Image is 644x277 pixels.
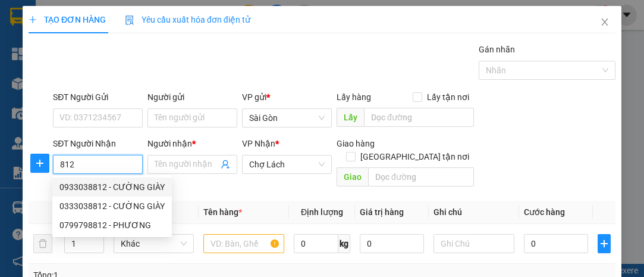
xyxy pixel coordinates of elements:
img: icon [125,15,134,25]
button: plus [598,234,611,253]
span: Sài Gòn [249,109,325,127]
span: plus [29,15,37,24]
span: plus [598,239,610,248]
span: close [600,17,610,27]
span: Yêu cầu xuất hóa đơn điện tử [125,15,250,24]
div: 0799798812 - PHƯƠNG [59,219,165,232]
input: 0 [360,234,424,253]
label: Gán nhãn [479,45,515,54]
input: Ghi Chú [433,234,514,253]
button: delete [33,234,52,253]
span: Lấy tận nơi [422,91,474,104]
span: VP Nhận [242,139,275,148]
span: Lấy hàng [337,92,371,102]
button: plus [30,154,49,173]
div: 0933038812 - CƯỜNG GIÀY [59,180,165,194]
div: Người gửi [147,91,237,104]
span: Khác [121,235,187,253]
input: Dọc đường [368,167,473,186]
span: Định lượng [301,207,343,217]
span: Tên hàng [203,207,242,217]
span: TẠO ĐƠN HÀNG [29,15,106,24]
div: 0333038812 - CƯỜNG GIÀY [59,200,165,213]
div: SĐT Người Gửi [53,91,143,104]
span: Giá trị hàng [360,207,404,217]
span: Giao [337,167,368,186]
div: 0799798812 - PHƯƠNG [52,216,172,235]
span: Chợ Lách [249,155,325,173]
div: 0933038812 - CƯỜNG GIÀY [52,178,172,197]
span: plus [31,158,49,168]
div: SĐT Người Nhận [53,137,143,150]
th: Ghi chú [429,201,519,224]
div: Người nhận [147,137,237,150]
span: kg [338,234,350,253]
span: Giao hàng [337,139,375,148]
input: Dọc đường [364,108,473,127]
span: user-add [221,160,230,169]
span: Cước hàng [524,207,565,217]
div: 0333038812 - CƯỜNG GIÀY [52,197,172,216]
div: VP gửi [242,91,332,104]
button: Close [588,6,621,39]
span: Lấy [337,108,364,127]
span: [GEOGRAPHIC_DATA] tận nơi [356,150,474,163]
input: VD: Bàn, Ghế [203,234,284,253]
